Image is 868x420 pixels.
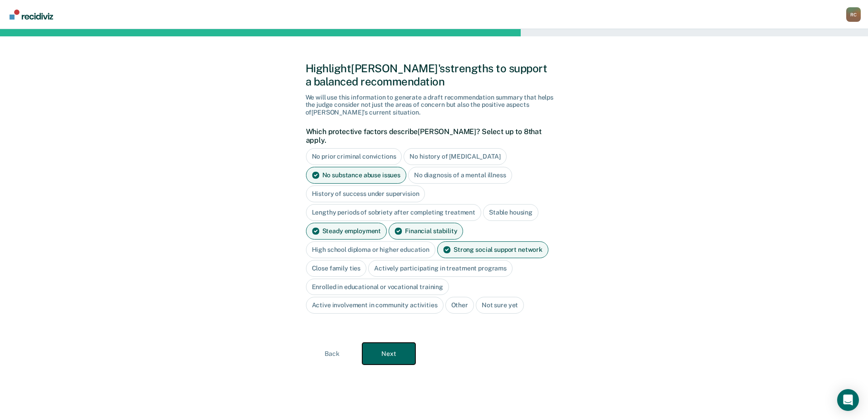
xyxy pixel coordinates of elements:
[306,62,563,88] div: Highlight [PERSON_NAME]'s strengths to support a balanced recommendation
[476,297,524,314] div: Not sure yet
[437,241,548,258] div: Strong social support network
[306,241,436,258] div: High school diploma or higher education
[408,167,512,184] div: No diagnosis of a mental illness
[368,260,513,277] div: Actively participating in treatment programs
[404,148,506,165] div: No history of [MEDICAL_DATA]
[306,343,359,365] button: Back
[306,185,425,202] div: History of success under supervision
[306,297,444,314] div: Active involvement in community activities
[846,7,861,22] button: Profile dropdown button
[306,204,481,221] div: Lengthy periods of sobriety after completing treatment
[306,223,387,240] div: Steady employment
[10,10,53,20] img: Recidiviz
[362,343,415,365] button: Next
[306,127,558,145] label: Which protective factors describe [PERSON_NAME] ? Select up to 8 that apply.
[306,148,402,165] div: No prior criminal convictions
[445,297,474,314] div: Other
[306,94,563,116] div: We will use this information to generate a draft recommendation summary that helps the judge cons...
[483,204,538,221] div: Stable housing
[306,279,449,295] div: Enrolled in educational or vocational training
[306,167,407,184] div: No substance abuse issues
[846,7,861,22] div: R C
[306,260,367,277] div: Close family ties
[389,223,463,240] div: Financial stability
[837,389,859,411] div: Open Intercom Messenger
